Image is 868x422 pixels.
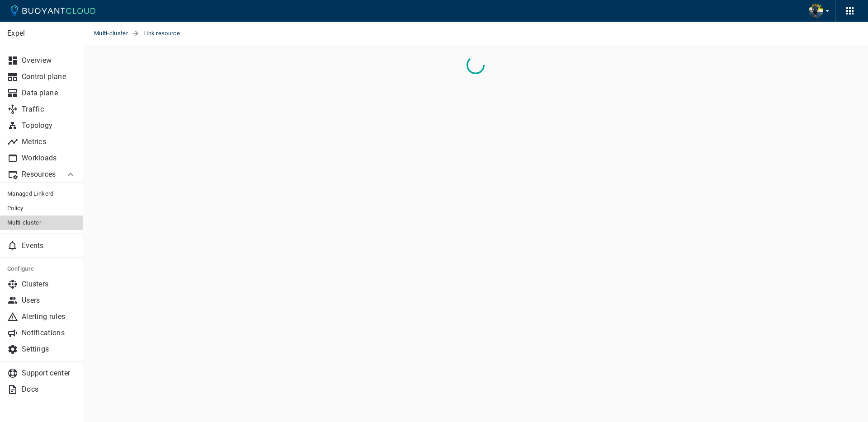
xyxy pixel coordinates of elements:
img: Bjorn Stange [809,4,823,18]
p: Events [22,241,76,250]
p: Expel [7,29,75,38]
p: Metrics [22,137,76,146]
h5: Configure [7,265,76,272]
p: Notifications [22,328,76,338]
p: Resources [22,170,58,179]
p: Workloads [22,154,76,163]
p: Overview [22,56,76,65]
span: Link resource [143,22,191,45]
p: Settings [22,345,76,354]
p: Support center [22,369,76,378]
p: Clusters [22,280,76,289]
p: Docs [22,385,76,394]
p: Control plane [22,72,76,81]
p: Users [22,296,76,305]
span: Policy [7,205,76,212]
p: Alerting rules [22,312,76,321]
span: Managed Linkerd [7,190,76,197]
p: Data plane [22,89,76,98]
p: Traffic [22,105,76,114]
a: Multi-cluster [94,22,132,45]
span: Multi-cluster [7,219,76,226]
p: Topology [22,121,76,130]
